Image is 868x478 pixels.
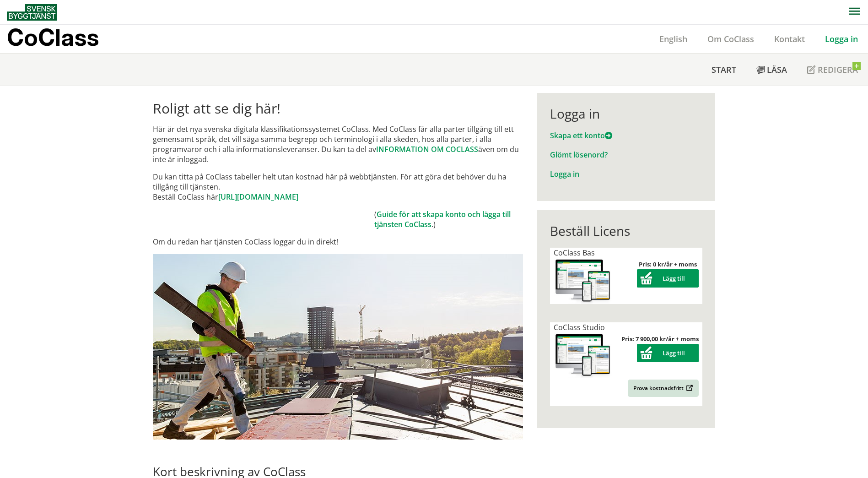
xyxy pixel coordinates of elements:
span: CoClass Bas [554,248,595,258]
button: Lägg till [637,344,699,362]
a: Lägg till [637,349,699,357]
td: ( .) [374,209,523,229]
span: CoClass Studio [554,322,605,332]
strong: Pris: 0 kr/år + moms [639,260,697,268]
p: Här är det nya svenska digitala klassifikationssystemet CoClass. Med CoClass får alla parter till... [153,124,523,164]
p: Om du redan har tjänsten CoClass loggar du in direkt! [153,237,523,247]
a: Prova kostnadsfritt [628,380,699,397]
div: Logga in [550,106,702,121]
a: Om CoClass [697,33,764,44]
img: Svensk Byggtjänst [7,4,57,21]
a: Läsa [746,54,797,86]
img: Outbound.png [685,385,693,391]
img: coclass-license.jpg [554,332,612,379]
a: CoClass [7,25,119,53]
a: Lägg till [637,274,699,282]
img: login.jpg [153,254,523,440]
a: [URL][DOMAIN_NAME] [218,192,298,202]
button: Lägg till [637,269,699,288]
span: Läsa [767,64,787,75]
a: Logga in [815,33,868,44]
a: Start [701,54,746,86]
a: Logga in [550,169,579,179]
a: Glömt lösenord? [550,150,608,160]
img: coclass-license.jpg [554,258,612,304]
p: Du kan titta på CoClass tabeller helt utan kostnad här på webbtjänsten. För att göra det behöver ... [153,172,523,202]
a: INFORMATION OM COCLASS [376,144,478,154]
a: Guide för att skapa konto och lägga till tjänsten CoClass [374,209,511,229]
a: Skapa ett konto [550,130,612,141]
p: CoClass [7,32,99,43]
a: English [649,33,697,44]
a: Kontakt [764,33,815,44]
div: Beställ Licens [550,223,702,239]
span: Start [712,64,736,75]
strong: Pris: 7 900,00 kr/år + moms [621,335,699,343]
h1: Roligt att se dig här! [153,100,523,117]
